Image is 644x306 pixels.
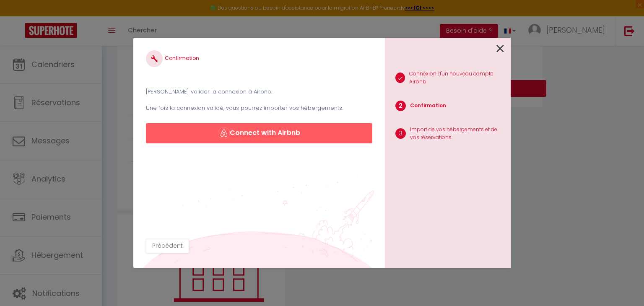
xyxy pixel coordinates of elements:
[146,104,372,112] p: Une fois la connexion validé, vous pourrez importer vos hébergements.
[146,50,372,67] h4: Confirmation
[146,88,372,96] p: [PERSON_NAME] valider la connexion à Airbnb.
[410,126,504,142] p: Import de vos hébergements et de vos réservations
[409,70,504,86] p: Connexion d'un nouveau compte Airbnb
[410,102,446,110] p: Confirmation
[395,128,406,139] span: 3
[395,101,406,111] span: 2
[146,239,189,253] button: Précédent
[146,123,372,143] button: Connect with Airbnb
